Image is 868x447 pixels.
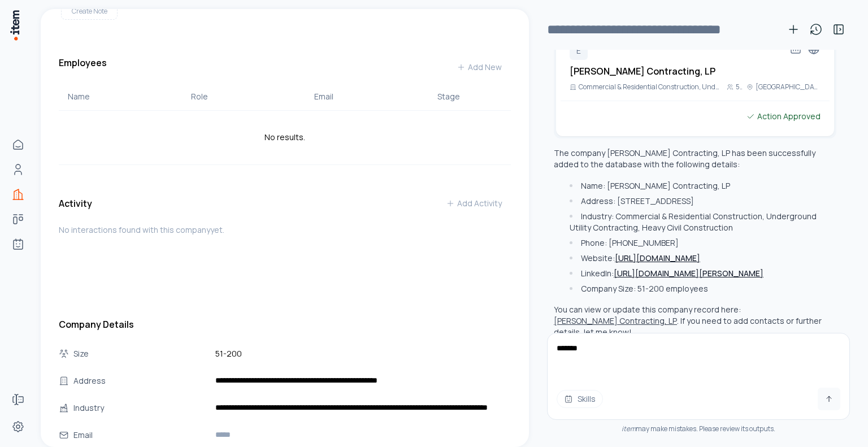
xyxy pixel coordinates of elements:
p: No interactions found with this company yet. [59,224,511,236]
a: Home [7,133,29,156]
span: Create Note [72,7,107,16]
li: Website: [567,253,836,264]
i: item [622,424,636,433]
button: New conversation [782,18,805,41]
p: The company [PERSON_NAME] Contracting, LP has been successfully added to the database with the fo... [554,147,836,170]
p: You can view or update this company record here: . If you need to add contacts or further details... [554,304,822,337]
div: may make mistakes. Please review its outputs. [547,424,850,433]
h3: Employees [59,56,107,79]
a: [URL][DOMAIN_NAME][PERSON_NAME] [614,268,763,279]
a: [URL][DOMAIN_NAME] [615,253,700,263]
li: Industry: Commercial & Residential Construction, Underground Utility Contracting, Heavy Civil Con... [567,211,836,233]
div: Industry [73,402,146,414]
button: Skills [557,390,603,408]
a: Forms [7,388,29,411]
button: Add Activity [437,192,511,215]
button: Send message [818,388,840,410]
span: Skills [578,393,596,405]
p: [GEOGRAPHIC_DATA], [GEOGRAPHIC_DATA] [756,83,821,92]
div: Email [314,91,419,102]
li: Phone: [PHONE_NUMBER] [567,237,836,249]
p: Commercial & Residential Construction, Underground Utility Contracting, Heavy Civil Construction [579,83,722,92]
li: Address: [STREET_ADDRESS] [567,196,836,207]
td: No results. [59,110,511,164]
p: 51-200 [736,83,742,92]
button: Toggle sidebar [827,18,850,41]
a: People [7,158,29,181]
li: LinkedIn: [567,268,836,279]
h2: [PERSON_NAME] Contracting, LP [570,64,715,78]
li: Company Size: 51-200 employees [567,283,836,294]
a: Agents [7,233,29,255]
img: Item Brain Logo [9,9,20,41]
a: Companies [7,183,29,206]
button: [PERSON_NAME] Contracting, LP [554,315,677,327]
a: Settings [7,415,29,438]
div: Address [73,375,146,387]
li: Name: [PERSON_NAME] Contracting, LP [567,180,836,192]
div: Email [73,429,146,441]
a: Deals [7,208,29,231]
div: E [570,42,588,60]
button: Add New [448,56,511,79]
div: Name [68,91,173,102]
div: Action Approved [746,110,821,123]
div: Size [73,348,146,360]
div: Role [191,91,296,102]
button: View history [805,18,827,41]
h3: Activity [59,197,92,210]
h3: Company Details [59,318,511,331]
div: Stage [437,91,502,102]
